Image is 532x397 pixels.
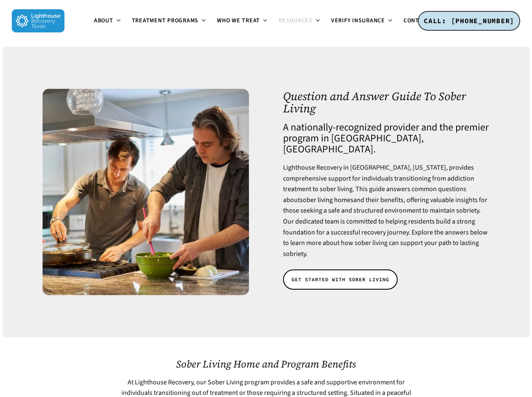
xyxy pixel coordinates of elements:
[127,18,212,24] a: Treatment Programs
[300,195,353,205] a: sober living homes
[326,18,398,24] a: Verify Insurance
[89,18,127,24] a: About
[291,275,389,284] span: GET STARTED WITH SOBER LIVING
[331,16,385,25] span: Verify Insurance
[283,163,474,205] span: Lighthouse Recovery in [GEOGRAPHIC_DATA], [US_STATE], provides comprehensive support for individu...
[418,11,520,31] a: CALL: [PHONE_NUMBER]
[424,16,514,25] span: CALL: [PHONE_NUMBER]
[273,18,326,24] a: Resources
[212,18,273,24] a: Who We Treat
[283,269,398,290] a: GET STARTED WITH SOBER LIVING
[398,18,443,24] a: Contact
[115,358,416,370] h2: Sober Living Home and Program Benefits
[132,16,199,25] span: Treatment Programs
[278,16,313,25] span: Resources
[283,122,489,155] h4: A nationally-recognized provider and the premier program in [GEOGRAPHIC_DATA], [GEOGRAPHIC_DATA].
[94,16,113,25] span: About
[283,195,488,258] span: and their benefits, offering valuable insights for those seeking a safe and structured environmen...
[217,16,260,25] span: Who We Treat
[12,9,64,32] img: Lighthouse Recovery Texas
[404,16,430,25] span: Contact
[283,90,489,115] h1: Question and Answer Guide To Sober Living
